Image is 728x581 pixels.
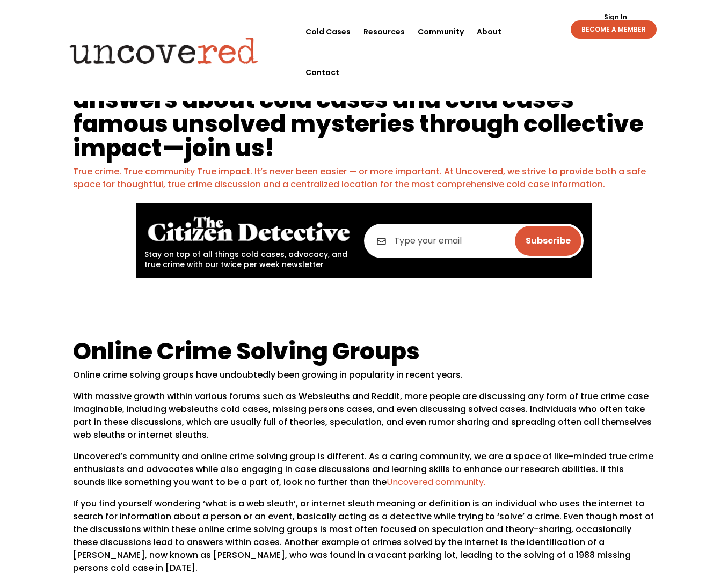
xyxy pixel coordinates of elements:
a: About [477,11,501,52]
img: The Citizen Detective [144,212,353,247]
h1: We’re building a platform to help uncover answers about cold cases and cold cases famous unsolved... [73,63,656,165]
a: BECOME A MEMBER [571,20,657,39]
span: Online crime solving groups have undoubtedly been growing in popularity in recent years. [73,369,463,381]
a: True crime. True community True impact. It’s never been easier — or more important. At Uncovered,... [73,165,646,190]
input: Type your email [364,224,584,258]
p: Uncovered’s community and online crime solving group is different. As a caring community, we are ... [73,450,656,497]
a: Cold Cases [305,11,351,52]
div: Stay on top of all things cold cases, advocacy, and true crime with our twice per week newsletter [144,212,353,270]
a: Uncovered community. [387,476,485,488]
a: Sign In [598,14,633,20]
img: Uncovered logo [61,30,267,71]
span: Online Crime Solving Groups [73,335,420,367]
a: Contact [305,52,339,93]
p: With massive growth within various forums such as Websleuths and Reddit, more people are discussi... [73,390,656,450]
a: Community [418,11,464,52]
a: join us [185,131,265,164]
input: Subscribe [515,226,581,256]
a: Resources [363,11,405,52]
